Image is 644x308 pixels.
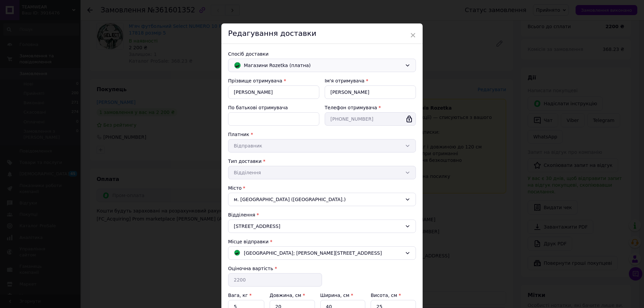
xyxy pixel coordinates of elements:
[325,105,377,110] label: Телефон отримувача
[228,158,416,165] div: Тип доставки
[221,23,423,44] div: Редагування доставки
[270,293,305,298] label: Довжина, см
[228,185,416,191] div: Місто
[228,238,416,245] div: Місце відправки
[410,29,416,41] span: ×
[228,293,252,298] label: Вага, кг
[228,131,416,138] div: Платник
[228,220,416,233] div: [STREET_ADDRESS]
[228,193,416,206] div: м. [GEOGRAPHIC_DATA] ([GEOGRAPHIC_DATA].)
[228,211,416,218] div: Відділення
[244,249,382,257] span: [GEOGRAPHIC_DATA]; [PERSON_NAME][STREET_ADDRESS]
[228,105,288,110] label: По батькові отримувача
[228,78,282,83] label: Прізвище отримувача
[228,51,416,57] div: Спосіб доставки
[228,266,273,271] label: Оціночна вартість
[371,293,401,298] label: Висота, см
[325,78,365,83] label: Ім'я отримувача
[244,62,402,69] span: Магазини Rozetka (платна)
[325,112,416,126] input: +380
[320,293,353,298] label: Ширина, см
